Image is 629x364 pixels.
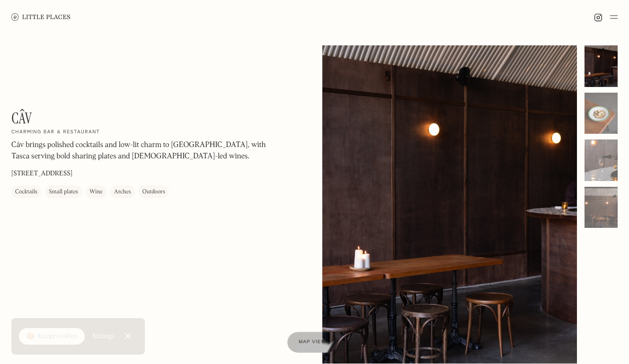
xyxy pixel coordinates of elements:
div: Small plates [49,187,78,197]
a: Map view [287,332,337,353]
a: Settings [92,326,115,347]
div: Settings [92,333,115,339]
h2: Charming bar & restaurant [11,129,100,136]
a: 🍪 Accept cookies [19,328,85,345]
a: Close Cookie Popup [118,327,137,346]
p: [STREET_ADDRESS] [11,169,72,179]
div: 🍪 Accept cookies [27,332,77,341]
div: Cocktails [15,187,37,197]
div: Wine [89,187,103,197]
h1: Câv [11,109,32,127]
p: Câv brings polished cocktails and low-lit charm to [GEOGRAPHIC_DATA], with Tasca serving bold sha... [11,139,267,162]
div: Arches [114,187,131,197]
span: Map view [299,339,326,345]
div: Outdoors [142,187,165,197]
